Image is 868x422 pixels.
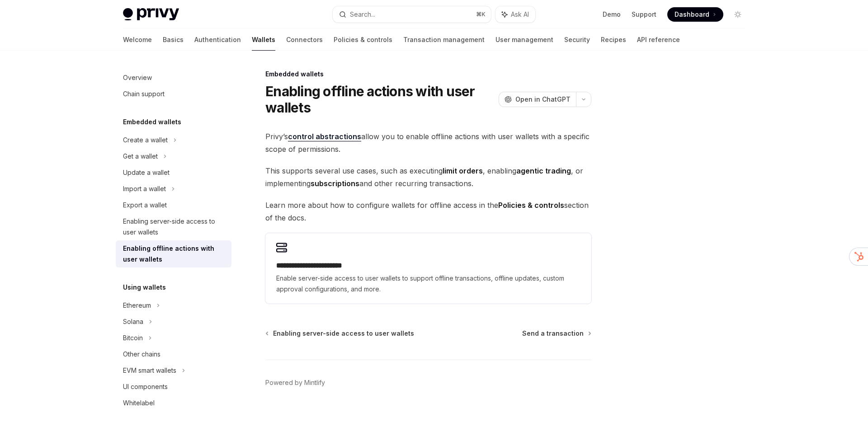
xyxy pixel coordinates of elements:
[116,164,231,181] a: Update a wallet
[116,379,231,395] a: UI components
[116,197,231,213] a: Export a wallet
[123,333,143,343] div: Bitcoin
[123,398,155,408] div: Whitelabel
[123,135,168,145] div: Create a wallet
[522,329,584,338] span: Send a transaction
[522,329,590,338] a: Send a transaction
[311,179,359,188] strong: subscriptions
[116,86,231,102] a: Chain support
[116,70,231,86] a: Overview
[632,10,656,19] a: Support
[123,282,166,293] h5: Using wallets
[265,130,591,155] span: Privy’s allow you to enable offline actions with user wallets with a specific scope of permissions.
[123,200,167,211] div: Export a wallet
[273,329,414,338] span: Enabling server-side access to user wallets
[350,9,375,20] div: Search...
[265,199,591,224] span: Learn more about how to configure wallets for offline access in the section of the docs.
[123,8,179,21] img: light logo
[288,132,361,141] a: control abstractions
[403,29,485,51] a: Transaction management
[265,70,591,79] div: Embedded wallets
[265,83,495,116] h1: Enabling offline actions with user wallets
[123,349,160,360] div: Other chains
[123,243,226,265] div: Enabling offline actions with user wallets
[333,6,491,23] button: Search...⌘K
[515,95,571,104] span: Open in ChatGPT
[443,166,483,175] strong: limit orders
[495,6,535,23] button: Ask AI
[123,216,226,238] div: Enabling server-side access to user wallets
[123,72,152,83] div: Overview
[123,29,152,51] a: Welcome
[603,10,621,19] a: Demo
[123,167,170,178] div: Update a wallet
[731,7,745,22] button: Toggle dark mode
[265,378,325,387] a: Powered by Mintlify
[499,92,576,107] button: Open in ChatGPT
[123,300,151,311] div: Ethereum
[516,166,571,175] strong: agentic trading
[265,164,591,190] span: This supports several use cases, such as executing , enabling , or implementing and other recurri...
[116,346,231,362] a: Other chains
[194,29,241,51] a: Authentication
[265,233,591,304] a: **** **** **** **** ****Enable server-side access to user wallets to support offline transactions...
[123,89,165,99] div: Chain support
[123,365,176,376] div: EVM smart wallets
[511,10,529,19] span: Ask AI
[498,201,564,210] strong: Policies & controls
[123,316,143,327] div: Solana
[334,29,392,51] a: Policies & controls
[667,7,723,22] a: Dashboard
[163,29,184,51] a: Basics
[286,29,323,51] a: Connectors
[675,10,709,19] span: Dashboard
[601,29,626,51] a: Recipes
[123,381,168,392] div: UI components
[123,117,181,127] h5: Embedded wallets
[123,151,158,162] div: Get a wallet
[476,11,486,18] span: ⌘ K
[123,183,166,194] div: Import a wallet
[116,395,231,411] a: Whitelabel
[116,240,231,267] a: Enabling offline actions with user wallets
[276,273,580,295] span: Enable server-side access to user wallets to support offline transactions, offline updates, custo...
[495,29,553,51] a: User management
[116,213,231,240] a: Enabling server-side access to user wallets
[637,29,680,51] a: API reference
[266,329,414,338] a: Enabling server-side access to user wallets
[564,29,590,51] a: Security
[252,29,275,51] a: Wallets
